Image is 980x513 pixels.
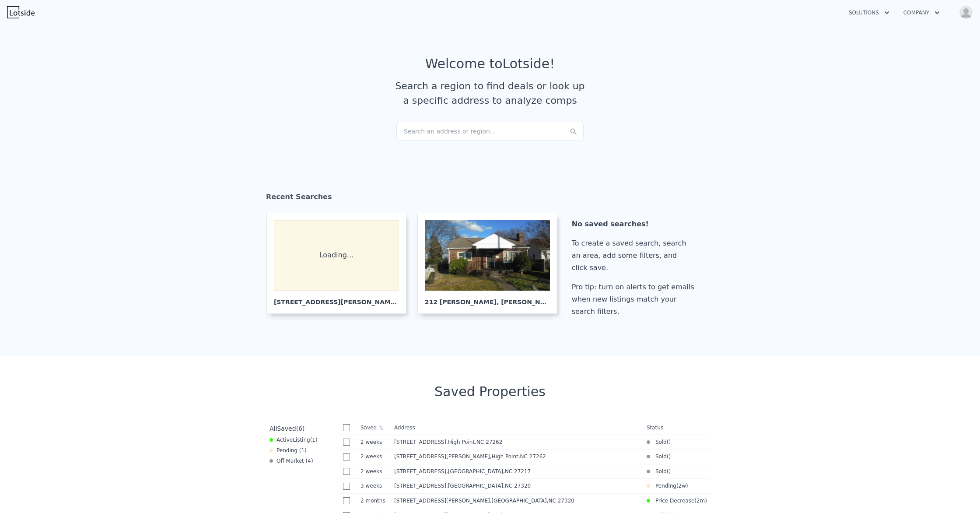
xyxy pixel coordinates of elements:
button: Company [896,5,947,21]
a: Loading... [STREET_ADDRESS][PERSON_NAME], [PERSON_NAME] [266,213,413,314]
span: Sold ( [650,439,669,446]
span: Price Decrease ( [650,497,696,504]
time: 2025-08-02 21:49 [360,482,387,489]
div: All ( 6 ) [269,424,304,433]
span: ) [669,468,671,475]
button: Solutions [842,5,896,21]
span: , [GEOGRAPHIC_DATA] [446,483,534,489]
time: 2025-07-07 21:24 [696,497,705,504]
div: To create a saved search, search an area, add some filters, and click save. [572,237,698,274]
span: , NC 27320 [503,483,531,489]
span: Pending ( [650,482,679,489]
div: Welcome to Lotside ! [425,56,555,72]
span: , [GEOGRAPHIC_DATA] [446,468,534,474]
img: Lotside [7,6,35,18]
div: Recent Searches [266,185,714,213]
th: Address [391,421,643,435]
div: [STREET_ADDRESS][PERSON_NAME] , [PERSON_NAME] [274,291,399,306]
div: Search an address or region... [396,122,584,141]
div: No saved searches! [572,218,698,230]
span: ) [705,497,707,504]
div: Loading... [274,220,399,291]
div: Search a region to find deals or look up a specific address to analyze comps [392,79,588,108]
span: [STREET_ADDRESS] [394,483,446,489]
span: , NC 27217 [503,468,531,474]
span: [STREET_ADDRESS] [394,468,446,474]
time: 2025-08-06 21:52 [360,453,387,460]
span: , NC 27320 [547,498,574,504]
span: Sold ( [650,453,669,460]
span: , NC 27262 [518,453,546,460]
span: Sold ( [650,468,669,475]
span: , NC 27262 [475,439,502,445]
time: 2025-08-07 01:50 [679,482,686,489]
span: ) [686,482,688,489]
span: [STREET_ADDRESS] [394,439,446,445]
span: [STREET_ADDRESS][PERSON_NAME] [394,498,490,504]
th: Saved [357,421,391,435]
span: , High Point [446,439,506,445]
span: Saved [277,425,296,432]
div: Pending ( 1 ) [269,447,307,454]
div: Pro tip: turn on alerts to get emails when new listings match your search filters. [572,281,698,318]
span: Listing [293,437,310,443]
a: 212 [PERSON_NAME], [PERSON_NAME] [417,213,564,314]
div: Saved Properties [266,384,714,400]
span: ) [669,439,671,446]
div: 212 [PERSON_NAME] , [PERSON_NAME] [425,291,550,306]
time: 2025-08-06 21:26 [360,468,387,475]
span: [STREET_ADDRESS][PERSON_NAME] [394,453,490,460]
th: Status [643,421,710,435]
time: 2025-07-07 14:05 [360,497,387,504]
time: 2025-08-06 22:13 [360,439,387,446]
span: ) [669,453,671,460]
span: , [GEOGRAPHIC_DATA] [490,498,578,504]
img: avatar [959,5,973,19]
div: Off Market ( 4 ) [269,457,313,464]
span: Active ( 1 ) [276,436,318,443]
span: , High Point [490,453,549,460]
